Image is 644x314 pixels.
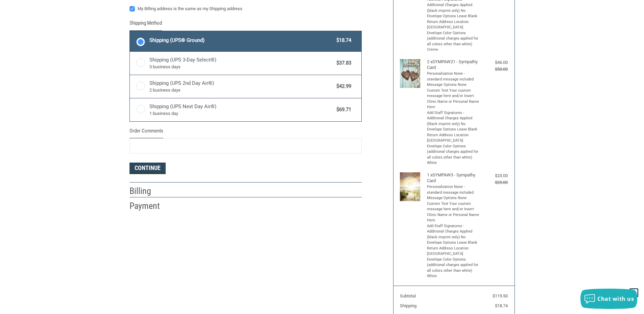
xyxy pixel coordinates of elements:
span: Shipping (UPS 3-Day Select®) [149,56,333,70]
span: $18.74 [495,303,508,308]
div: $25.00 [481,179,508,186]
li: Personalization None - standard message included [427,184,479,195]
li: Return Address Location [GEOGRAPHIC_DATA] [427,132,479,144]
li: Message Options None [427,195,479,201]
span: $18.74 [333,37,352,44]
li: Return Address Location [GEOGRAPHIC_DATA] [427,246,479,257]
li: Personalization None - standard message included [427,71,479,82]
span: $37.83 [333,59,352,67]
span: $69.71 [333,106,352,114]
li: Envelope Options Leave Blank [427,14,479,19]
span: Shipping (UPS Next Day Air®) [149,103,333,117]
li: Add Staff Signatures - Additional Charges Applied (black imprint only) No [427,110,479,127]
button: Chat with us [580,289,637,309]
span: Shipping (UPS® Ground) [149,37,333,44]
span: $119.50 [493,293,508,298]
span: Shipping [400,303,416,308]
label: My Billing address is the same as my Shipping address [129,6,362,11]
span: $42.99 [333,82,352,90]
li: Envelope Options Leave Blank [427,240,479,246]
li: Return Address Location [GEOGRAPHIC_DATA] [427,19,479,30]
li: Message Options None [427,82,479,88]
li: Envelope Options Leave Blank [427,127,479,132]
div: $50.00 [481,66,508,73]
li: Custom Text Your custom message here and/or Insert Clinic Name or Personal Name Here [427,88,479,110]
li: Envelope Color Options (additional charges applied for all colors other than white) Creme [427,30,479,53]
span: Subtotal [400,293,416,298]
div: $23.00 [481,172,508,179]
span: 1 business day [149,110,333,117]
h4: 1 x SYMPAW3 - Sympathy Card [427,172,479,184]
span: 3 business days [149,64,333,70]
li: Envelope Color Options (additional charges applied for all colors other than white) White [427,257,479,279]
span: Shipping (UPS 2nd Day Air®) [149,79,333,94]
h2: Billing [129,186,169,197]
span: Chat with us [597,295,634,303]
legend: Order Comments [129,127,163,138]
button: Continue [129,163,166,174]
h4: 2 x SYMPAW21 - Sympathy Card [427,59,479,70]
legend: Shipping Method [129,19,162,30]
div: $46.00 [481,59,508,66]
h2: Payment [129,200,169,212]
li: Add Staff Signatures - Additional Charges Applied (black imprint only) No [427,223,479,240]
span: 2 business days [149,87,333,94]
li: Envelope Color Options (additional charges applied for all colors other than white) White [427,144,479,166]
li: Custom Text Your custom message here and/or Insert Clinic Name or Personal Name Here [427,201,479,223]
